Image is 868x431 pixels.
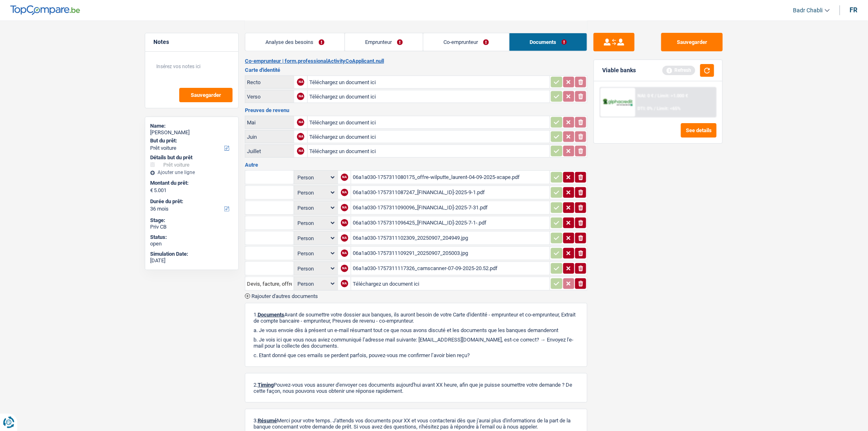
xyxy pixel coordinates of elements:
div: Status: [150,234,233,241]
img: AlphaCredit [603,98,633,107]
a: Emprunteur [345,33,423,51]
span: / [655,93,657,99]
p: 2. Pouvez-vous vous assurer d'envoyer ces documents aujourd'hui avant XX heure, afin que je puiss... [254,382,579,394]
div: 06a1a030-1757311080175_offre-wilputte_laurent-04-09-2025-xcape.pdf [353,171,548,183]
span: Limit: <65% [657,106,681,111]
p: 3. Merci pour votre temps. J'attends vos documents pour XX et vous contacterai dès que j'aurai p... [254,417,579,430]
div: Juillet [247,148,292,154]
button: Rajouter d'autres documents [245,293,318,299]
p: c. Etant donné que ces emails se perdent parfois, pouvez-vous me confirmer l’avoir bien reçu? [254,352,579,358]
button: See details [681,123,717,138]
div: NA [341,250,348,257]
div: 06a1a030-1757311109291_20250907_205003.jpg [353,247,548,259]
div: Recto [247,79,292,85]
div: [DATE] [150,257,233,264]
label: But du prêt: [150,138,232,144]
div: NA [341,189,348,196]
div: Verso [247,94,292,100]
span: Sauvegarder [191,92,221,98]
h3: Autre [245,162,587,167]
h3: Carte d'identité [245,67,587,73]
span: DTI: 0% [638,106,653,111]
div: NA [341,219,348,227]
p: a. Je vous envoie dès à présent un e-mail résumant tout ce que nous avons discuté et les doc... [254,327,579,333]
a: Badr Chabli [787,4,830,17]
div: Stage: [150,217,233,224]
div: Refresh [662,66,695,75]
div: NA [341,234,348,242]
label: Durée du prêt: [150,198,232,205]
h3: Preuves de revenu [245,108,587,113]
div: NA [341,280,348,287]
div: Détails but du prêt [150,154,233,161]
div: NA [341,174,348,181]
span: Résumé [258,417,277,424]
span: / [654,106,656,111]
p: b. Je vois ici que vous nous aviez communiqué l’adresse mail suivante: [EMAIL_ADDRESS][DOMAIN_NA... [254,337,579,349]
div: NA [297,133,304,140]
div: 06a1a030-1757311087247_[FINANCIAL_ID]-2025-9-1.pdf [353,186,548,199]
span: Rajouter d'autres documents [251,293,318,299]
a: Co-emprunteur [423,33,509,51]
div: 06a1a030-1757311090096_[FINANCIAL_ID]-2025-7-31.pdf [353,202,548,214]
span: NAI: 0 € [638,93,654,99]
div: NA [297,119,304,126]
div: Name: [150,123,233,129]
span: Timing [258,382,274,388]
div: NA [297,147,304,155]
span: Limit: >1.000 € [658,93,688,99]
span: € [150,187,153,194]
div: 06a1a030-1757311096425_[FINANCIAL_ID]-2025-7-1-.pdf [353,217,548,229]
h2: Co-emprunteur | form.professionalActivityCoApplicant.null [245,58,587,64]
div: NA [341,265,348,272]
div: Viable banks [602,67,636,74]
div: 06a1a030-1757311117326_camscanner-07-09-2025-20.52.pdf [353,262,548,275]
div: NA [297,78,304,86]
div: open [150,241,233,247]
div: [PERSON_NAME] [150,129,233,136]
h5: Notes [153,39,230,46]
div: Mai [247,119,292,126]
span: Documents [258,312,284,318]
a: Documents [509,33,587,51]
label: Montant du prêt: [150,180,232,186]
div: NA [341,204,348,211]
div: Priv CB [150,224,233,230]
div: Juin [247,134,292,140]
div: fr [850,6,858,14]
div: 06a1a030-1757311102309_20250907_204949.jpg [353,232,548,244]
button: Sauvegarder [661,33,723,51]
div: Ajouter une ligne [150,170,233,175]
p: 1. Avant de soumettre votre dossier aux banques, ils auront besoin de votre Carte d'identité - em... [254,312,579,324]
img: TopCompare Logo [10,5,80,15]
a: Analyse des besoins [245,33,345,51]
div: NA [297,93,304,100]
div: Simulation Date: [150,251,233,257]
span: Badr Chabli [793,7,823,14]
button: Sauvegarder [179,88,233,102]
